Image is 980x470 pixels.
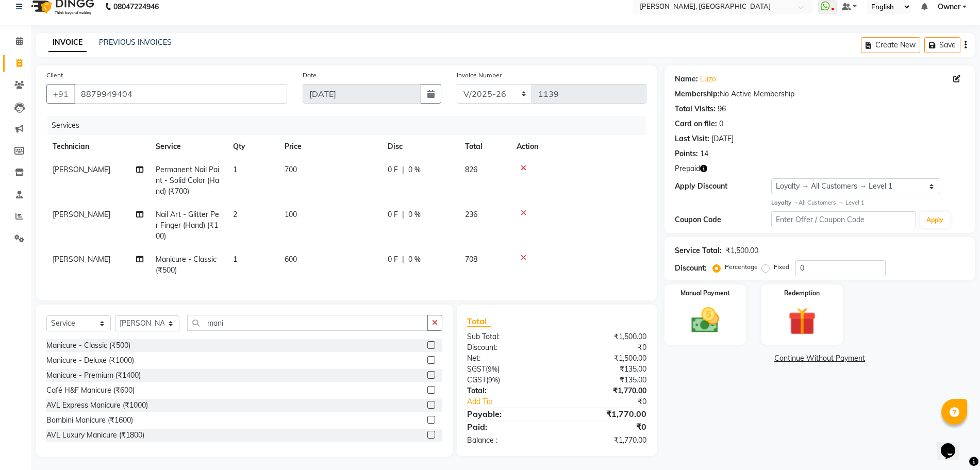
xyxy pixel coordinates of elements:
[388,254,398,265] span: 0 F
[465,255,477,264] span: 708
[53,165,110,174] span: [PERSON_NAME]
[465,210,477,219] span: 236
[187,315,428,331] input: Search or Scan
[459,342,557,353] div: Discount:
[675,74,698,85] div: Name:
[675,119,717,129] div: Card on file:
[467,316,491,327] span: Total
[46,415,133,426] div: Bombini Manicure (₹1600)
[74,84,287,104] input: Search by Name/Mobile/Email/Code
[725,262,758,272] label: Percentage
[779,304,825,339] img: _gift.svg
[675,181,771,192] div: Apply Discount
[667,353,973,364] a: Continue Without Payment
[573,396,654,407] div: ₹0
[557,364,654,375] div: ₹135.00
[861,37,920,53] button: Create New
[675,89,720,99] div: Membership:
[48,33,87,52] a: INVOICE
[774,262,789,272] label: Fixed
[53,210,110,219] span: [PERSON_NAME]
[99,38,172,47] a: PREVIOUS INVOICES
[924,37,960,53] button: Save
[46,135,150,158] th: Technician
[150,135,227,158] th: Service
[233,210,237,219] span: 2
[53,255,110,264] span: [PERSON_NAME]
[156,255,217,275] span: Manicure - Classic (₹500)
[557,435,654,446] div: ₹1,770.00
[557,353,654,364] div: ₹1,500.00
[408,209,421,220] span: 0 %
[557,375,654,385] div: ₹135.00
[46,400,148,411] div: AVL Express Manicure (₹1000)
[771,198,965,207] div: All Customers → Level 1
[711,133,734,144] div: [DATE]
[459,375,557,385] div: ( )
[675,148,698,159] div: Points:
[465,165,477,174] span: 826
[285,255,297,264] span: 600
[700,148,708,159] div: 14
[680,289,730,298] label: Manual Payment
[46,71,63,80] label: Client
[46,355,134,366] div: Manicure - Deluxe (₹1000)
[46,385,135,396] div: Café H&F Manicure (₹600)
[303,71,317,80] label: Date
[920,212,950,228] button: Apply
[938,2,960,12] span: Owner
[683,304,728,337] img: _cash.svg
[488,365,497,373] span: 9%
[557,331,654,342] div: ₹1,500.00
[46,340,130,351] div: Manicure - Classic (₹500)
[937,429,970,460] iframe: chat widget
[467,375,486,384] span: CGST
[675,104,716,114] div: Total Visits:
[459,435,557,446] div: Balance :
[771,211,916,227] input: Enter Offer / Coupon Code
[46,430,144,441] div: AVL Luxury Manicure (₹1800)
[278,135,381,158] th: Price
[459,385,557,396] div: Total:
[700,74,716,85] a: Luzo
[285,165,297,174] span: 700
[402,254,404,265] span: |
[675,245,722,256] div: Service Total:
[459,353,557,364] div: Net:
[408,254,421,265] span: 0 %
[156,165,219,196] span: Permanent Nail Paint - Solid Color (Hand) (₹700)
[675,133,709,144] div: Last Visit:
[726,245,758,256] div: ₹1,500.00
[718,104,726,114] div: 96
[46,370,141,381] div: Manicure - Premium (₹1400)
[457,71,502,80] label: Invoice Number
[675,89,965,99] div: No Active Membership
[488,376,498,384] span: 9%
[459,408,557,420] div: Payable:
[719,119,723,129] div: 0
[459,421,557,433] div: Paid:
[557,385,654,396] div: ₹1,770.00
[557,342,654,353] div: ₹0
[285,210,297,219] span: 100
[675,163,700,174] span: Prepaid
[227,135,278,158] th: Qty
[388,164,398,175] span: 0 F
[557,408,654,420] div: ₹1,770.00
[467,364,486,374] span: SGST
[233,255,237,264] span: 1
[46,84,75,104] button: +91
[233,165,237,174] span: 1
[784,289,820,298] label: Redemption
[388,209,398,220] span: 0 F
[675,214,771,225] div: Coupon Code
[510,135,646,158] th: Action
[156,210,219,241] span: Nail Art - Glitter Per Finger (Hand) (₹100)
[459,135,510,158] th: Total
[459,364,557,375] div: ( )
[771,199,799,206] strong: Loyalty →
[402,209,404,220] span: |
[408,164,421,175] span: 0 %
[381,135,459,158] th: Disc
[557,421,654,433] div: ₹0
